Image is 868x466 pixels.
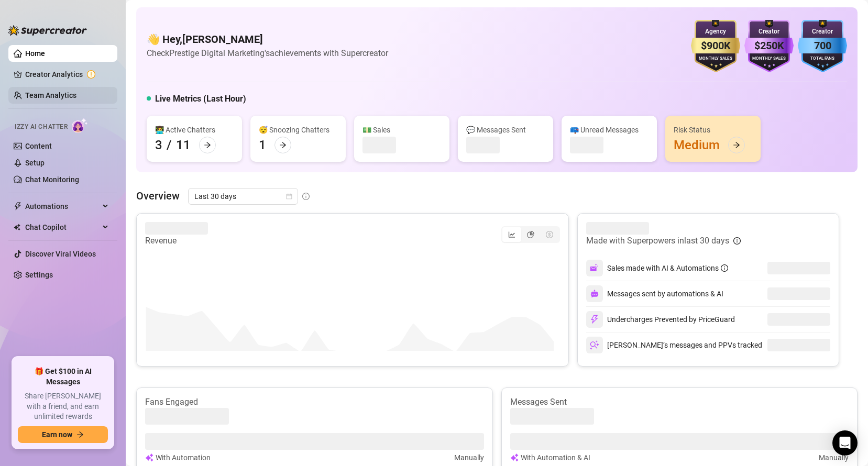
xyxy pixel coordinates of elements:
[18,426,108,443] button: Earn nowarrow-right
[15,122,68,132] span: Izzy AI Chatter
[25,159,45,167] a: Setup
[259,124,337,136] div: 😴 Snoozing Chatters
[744,20,794,72] img: purple-badge-B9DA21FR.svg
[147,47,388,60] article: Check Prestige Digital Marketing's achievements with Supercreator
[832,430,858,456] div: Open Intercom Messenger
[145,452,153,463] img: svg%3e
[744,27,794,37] div: Creator
[508,231,515,238] span: line-chart
[501,226,560,243] div: segmented control
[8,25,87,36] img: logo-BBDzfeDw.svg
[798,56,847,62] div: Total Fans
[590,340,599,350] img: svg%3e
[362,124,441,136] div: 💵 Sales
[691,27,740,37] div: Agency
[194,188,292,204] span: Last 30 days
[72,118,88,133] img: AI Chatter
[302,193,310,200] span: info-circle
[25,175,79,184] a: Chat Monitoring
[521,452,590,463] article: With Automation & AI
[691,38,740,54] div: $900K
[25,49,45,58] a: Home
[527,231,534,238] span: pie-chart
[510,396,849,408] article: Messages Sent
[570,124,649,136] div: 📪 Unread Messages
[798,38,847,54] div: 700
[76,431,84,438] span: arrow-right
[279,141,287,149] span: arrow-right
[733,237,741,245] span: info-circle
[42,430,72,439] span: Earn now
[691,20,740,72] img: gold-badge-CigiZidd.svg
[25,66,109,83] a: Creator Analytics exclamation-circle
[25,250,96,258] a: Discover Viral Videos
[25,271,53,279] a: Settings
[145,396,484,408] article: Fans Engaged
[586,311,735,328] div: Undercharges Prevented by PriceGuard
[590,315,599,324] img: svg%3e
[155,124,234,136] div: 👩‍💻 Active Chatters
[25,198,100,215] span: Automations
[466,124,545,136] div: 💬 Messages Sent
[145,235,208,247] article: Revenue
[798,20,847,72] img: blue-badge-DgoSNQY1.svg
[156,452,211,463] article: With Automation
[286,193,292,199] span: calendar
[798,27,847,37] div: Creator
[155,137,162,153] div: 3
[819,452,849,463] article: Manually
[147,32,388,47] h4: 👋 Hey, [PERSON_NAME]
[607,262,728,274] div: Sales made with AI & Automations
[14,224,20,231] img: Chat Copilot
[25,91,76,99] a: Team Analytics
[155,93,246,105] h5: Live Metrics (Last Hour)
[590,263,599,273] img: svg%3e
[454,452,484,463] article: Manually
[590,290,599,298] img: svg%3e
[744,56,794,62] div: Monthly Sales
[744,38,794,54] div: $250K
[259,137,266,153] div: 1
[546,231,553,238] span: dollar-circle
[18,367,108,387] span: 🎁 Get $100 in AI Messages
[733,141,740,149] span: arrow-right
[14,202,22,210] span: thunderbolt
[674,124,752,136] div: Risk Status
[18,391,108,422] span: Share [PERSON_NAME] with a friend, and earn unlimited rewards
[204,141,211,149] span: arrow-right
[25,219,100,236] span: Chat Copilot
[510,452,519,463] img: svg%3e
[586,235,729,247] article: Made with Superpowers in last 30 days
[691,56,740,62] div: Monthly Sales
[586,285,723,302] div: Messages sent by automations & AI
[586,337,762,353] div: [PERSON_NAME]’s messages and PPVs tracked
[136,188,180,204] article: Overview
[25,142,52,150] a: Content
[721,264,728,272] span: info-circle
[176,137,191,153] div: 11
